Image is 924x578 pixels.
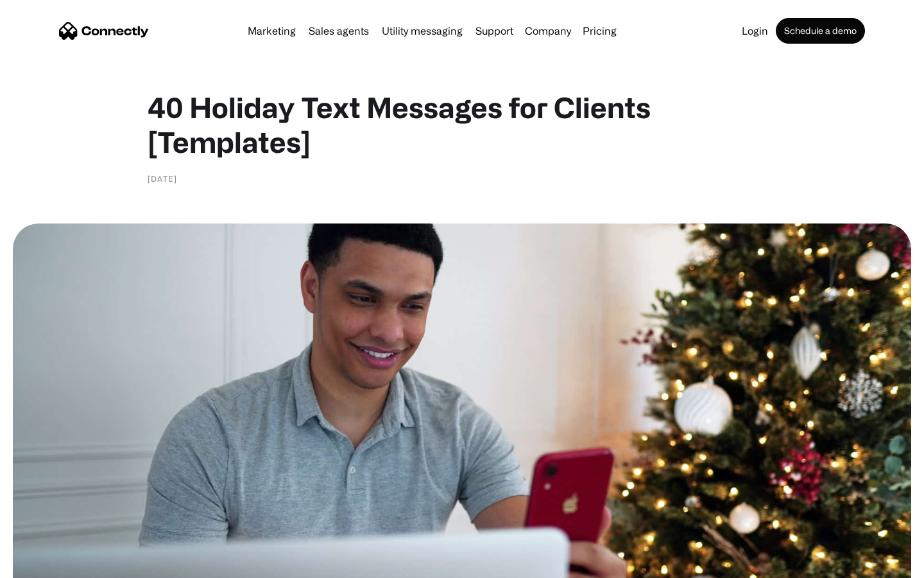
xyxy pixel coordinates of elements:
a: Pricing [577,26,622,36]
div: [DATE] [148,172,177,185]
a: Login [737,26,773,36]
a: Sales agents [304,26,374,36]
div: Company [525,22,571,40]
aside: Language selected: English [13,556,77,574]
a: Support [470,26,518,36]
a: Schedule a demo [776,18,865,44]
ul: Language list [26,556,77,574]
h1: 40 Holiday Text Messages for Clients [Templates] [148,90,776,159]
a: Utility messaging [377,26,468,36]
a: Marketing [243,26,301,36]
